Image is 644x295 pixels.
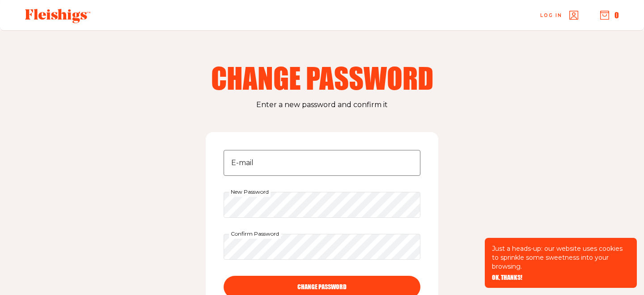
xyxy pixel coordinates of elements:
[492,244,630,271] p: Just a heads-up: our website uses cookies to sprinkle some sweetness into your browsing.
[224,234,420,260] input: Confirm Password
[224,150,420,176] input: E-mail
[229,187,271,197] label: New Password
[229,229,281,239] label: Confirm Password
[224,192,420,218] input: New Password
[600,10,619,20] button: 0
[540,11,578,20] a: Log in
[492,274,522,281] button: OK, THANKS!
[540,12,562,19] span: Log in
[27,99,617,111] p: Enter a new password and confirm it
[208,63,436,92] h2: Change Password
